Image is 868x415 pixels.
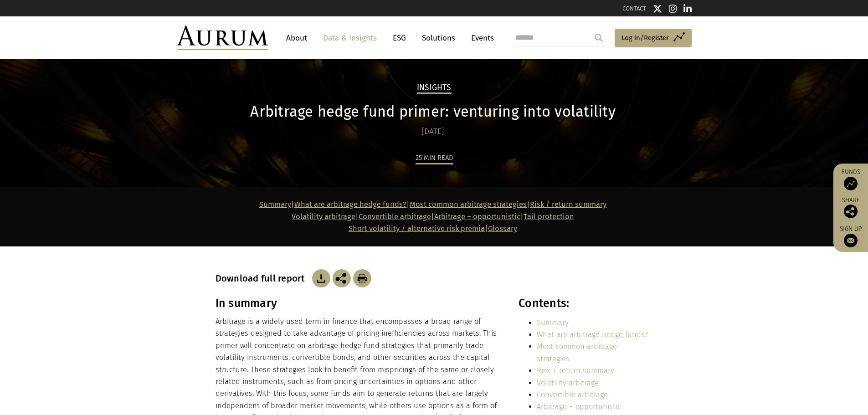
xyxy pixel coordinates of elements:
h2: Insights [417,83,452,94]
span: | [349,224,517,233]
a: Log in/Register [615,29,692,48]
a: What are arbitrage hedge funds? [294,200,406,209]
strong: | | | [292,212,524,221]
h3: Download full report [216,273,310,284]
img: Linkedin icon [683,4,692,13]
a: Arbitrage – opportunistic [434,212,520,221]
a: Most common arbitrage strategies [537,342,617,363]
a: Risk / return summary [530,200,606,209]
a: ESG [388,30,411,46]
div: 25 min read [416,152,453,164]
img: Share this post [333,269,351,287]
a: Data & Insights [318,30,381,46]
span: Log in/Register [621,32,669,43]
a: Volatility arbitrage [537,379,599,387]
a: Funds [838,168,863,190]
strong: | | | [259,200,530,209]
h1: Arbitrage hedge fund primer: venturing into volatility [216,103,651,121]
a: Glossary [488,224,517,233]
a: Sign up [838,225,863,247]
a: Events [467,30,494,46]
img: Download Article [312,269,330,287]
a: Convertible arbitrage [359,212,431,221]
img: Aurum [177,26,268,50]
img: Access Funds [844,177,858,190]
h3: Contents: [519,297,650,310]
a: Risk / return summary [537,366,614,375]
a: About [282,30,312,46]
a: Arbitrage – opportunistic [537,402,621,411]
a: CONTACT [622,5,646,12]
img: Sign up to our newsletter [844,234,858,247]
a: Volatility arbitrage [292,212,355,221]
a: Tail protection [524,212,574,221]
a: Solutions [417,30,460,46]
input: Submit [590,29,608,47]
img: Instagram icon [669,4,677,13]
a: Summary [259,200,291,209]
a: Most common arbitrage strategies [410,200,527,209]
img: Share this post [844,205,858,218]
a: Convertible arbitrage [537,390,608,399]
img: Download Article [353,269,371,287]
div: Share [838,197,863,218]
a: What are arbitrage hedge funds? [537,330,648,339]
h3: In summary [216,297,499,310]
img: Twitter icon [653,4,662,13]
a: Summary [537,318,569,327]
a: Short volatility / alternative risk premia [349,224,485,233]
div: [DATE] [216,125,651,138]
